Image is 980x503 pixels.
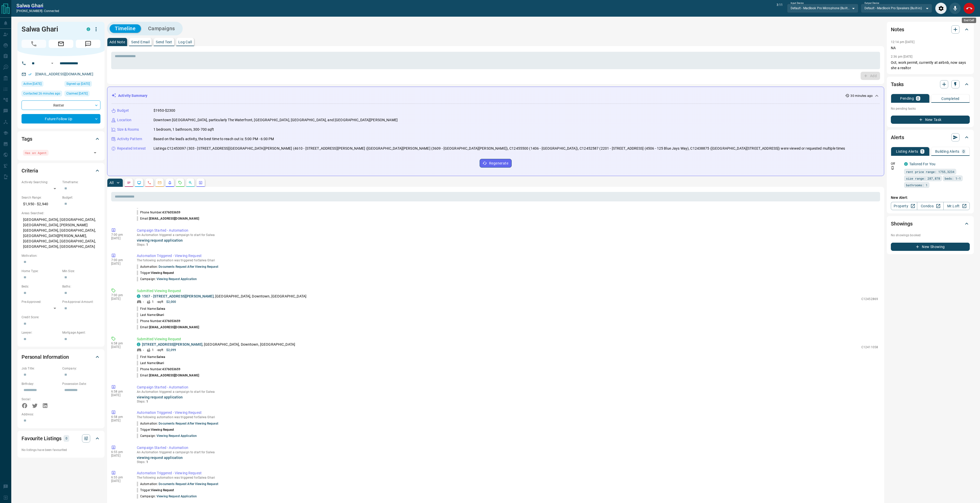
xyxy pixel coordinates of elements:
button: New Task [891,116,970,124]
p: - [143,348,144,352]
div: Default - MacBook Pro Microphone (Built-in) [787,4,858,13]
p: NA [891,45,970,51]
div: Tue Oct 14 2025 [22,91,62,98]
span: 4376053659 [162,211,180,214]
a: 1507 - [STREET_ADDRESS][PERSON_NAME] [142,294,214,298]
span: size range: 287,878 [906,176,940,181]
h2: Tasks [891,80,904,88]
p: Completed [941,97,960,100]
p: Pending [900,97,914,100]
p: - sqft [157,300,163,304]
p: New Alert: [891,195,970,200]
p: Baths: [62,284,100,289]
p: Pre-Approved: [22,300,60,304]
p: Address: [22,412,100,417]
p: Size & Rooms [117,127,139,132]
span: 1 [146,243,148,247]
div: Future Follow Up [22,114,100,124]
p: Search Range: [22,195,60,200]
div: Audio Settings [935,3,947,14]
p: An Automation triggered a campaign to start for Salwa [137,233,878,237]
svg: Lead Browsing Activity [137,181,141,185]
svg: Listing Alerts [168,181,172,185]
span: [EMAIL_ADDRESS][DOMAIN_NAME] [149,374,199,377]
p: C12411058 [861,345,878,350]
p: Automation Triggered - Viewing Request [137,470,878,476]
p: Home Type: [22,269,60,273]
p: Campaign: [137,434,197,438]
span: [EMAIL_ADDRESS][DOMAIN_NAME] [149,325,199,329]
p: Pre-Approval Amount: [62,300,100,304]
div: Default - MacBook Pro Speakers (Built-in) [861,4,932,13]
h2: Tags [22,135,32,143]
button: Timeline [110,24,141,33]
p: Based on the lead's activity, the best time to reach out is: 5:00 PM - 6:00 PM [153,136,274,142]
div: Renter [22,100,100,110]
p: Actively Searching: [22,180,60,184]
p: Submitted Viewing Request [137,288,878,294]
p: [DATE] [111,345,129,349]
span: Signed up [DATE] [66,81,90,86]
svg: Emails [158,181,162,185]
p: No listings have been favourited [22,448,100,452]
p: Submitted Viewing Request [137,336,878,342]
a: Property [891,202,917,210]
p: [DATE] [111,393,129,397]
svg: Requests [178,181,182,185]
p: 30 minutes ago [850,94,873,98]
p: Mortgage Agent: [62,330,100,335]
p: Phone Number: [137,210,181,215]
p: Downtown [GEOGRAPHIC_DATA], particularly The Waterfront, [GEOGRAPHIC_DATA], [GEOGRAPHIC_DATA], an... [153,117,398,123]
p: 0 [65,436,68,441]
svg: Email Verified [28,73,32,76]
p: 1 [152,348,154,352]
span: Has an Agent [25,150,47,155]
div: End Call [963,3,975,14]
p: First Name: [137,306,165,311]
h2: Showings [891,220,913,228]
h2: Favourite Listings [22,434,61,443]
span: Viewing Request [151,488,174,492]
p: 1 [921,150,923,153]
p: Lawyer: [22,330,60,335]
span: Message [76,40,100,48]
p: Automation: [137,264,218,269]
p: No showings booked [891,233,970,238]
button: New Showing [891,243,970,251]
span: Salwa [157,355,165,359]
a: Condos [917,202,943,210]
a: viewing request application [137,456,183,460]
div: Criteria [22,165,100,177]
p: Add Note [109,40,125,44]
div: Activity Summary30 minutes ago [111,91,880,100]
a: documents request after viewing request [159,422,218,425]
p: Trigger: [137,427,174,432]
p: , [GEOGRAPHIC_DATA], Downtown, [GEOGRAPHIC_DATA] [142,294,306,299]
p: Possession Date: [62,382,100,386]
p: The following automation was triggered for Salwa Ghari [137,415,878,419]
span: bathrooms: 1 [906,182,927,188]
span: Call [22,40,46,48]
p: An Automation triggered a campaign to start for Salwa [137,450,878,454]
p: Campaign Started - Automation [137,445,878,450]
span: Viewing Request [151,271,174,275]
svg: Push Notification Only [891,166,894,170]
span: Ghari [156,361,164,365]
p: 12:14 pm [DATE] [891,40,914,44]
p: 0 [917,97,919,100]
a: viewing request application [157,434,197,438]
p: Steps: [137,460,878,464]
span: rent price range: 1755,3234 [906,169,954,174]
p: 6:58 pm [111,415,129,419]
p: Timeframe: [62,180,100,184]
a: Tailored For You [909,162,935,166]
p: $2,099 [166,348,176,352]
div: condos.ca [87,27,90,31]
div: Tags [22,133,100,145]
p: Birthday: [22,382,60,386]
span: 1 [146,460,148,464]
span: 4376053659 [162,319,180,323]
p: [DATE] [111,262,129,265]
p: 6:55 pm [111,450,129,454]
h2: Personal Information [22,353,69,361]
